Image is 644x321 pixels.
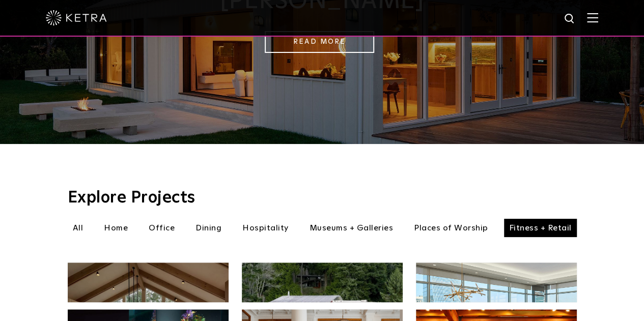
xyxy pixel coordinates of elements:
[99,219,133,237] li: Home
[504,219,577,237] li: Fitness + Retail
[587,13,598,22] img: Hamburger%20Nav.svg
[144,219,180,237] li: Office
[68,219,89,237] li: All
[564,13,576,25] img: search icon
[68,190,577,206] h3: Explore Projects
[304,219,399,237] li: Museums + Galleries
[46,10,107,25] img: ketra-logo-2019-white
[190,219,227,237] li: Dining
[409,219,493,237] li: Places of Worship
[237,219,294,237] li: Hospitality
[265,31,374,53] a: Read More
